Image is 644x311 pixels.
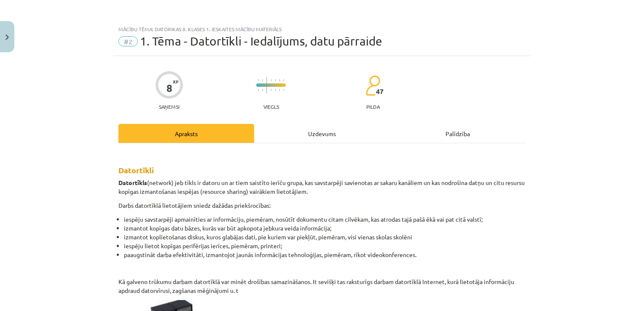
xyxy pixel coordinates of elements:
li: paaugstināt darba efektivitāti, izmantojot jaunās informācijas tehnoloģijas, piemēram, rīkot vide... [124,250,526,259]
img: icon-short-line-57e1e144782c952c97e751825c79c345078a6d821885a25fce030b3d8c18986b.svg [279,89,280,91]
img: icon-short-line-57e1e144782c952c97e751825c79c345078a6d821885a25fce030b3d8c18986b.svg [275,79,276,81]
p: Darbs datortīklā lietotājiem sniedz dažādas priekšrocības: [118,201,526,210]
img: icon-short-line-57e1e144782c952c97e751825c79c345078a6d821885a25fce030b3d8c18986b.svg [262,89,263,91]
p: pilda [366,104,380,110]
img: icon-short-line-57e1e144782c952c97e751825c79c345078a6d821885a25fce030b3d8c18986b.svg [258,79,259,81]
img: students-c634bb4e5e11cddfef0936a35e636f08e4e9abd3cc4e673bd6f9a4125e45ecb1.svg [365,75,380,96]
img: icon-short-line-57e1e144782c952c97e751825c79c345078a6d821885a25fce030b3d8c18986b.svg [275,89,276,91]
div: 8 [166,82,172,94]
img: icon-short-line-57e1e144782c952c97e751825c79c345078a6d821885a25fce030b3d8c18986b.svg [283,89,284,91]
p: Saņemsi [156,104,183,110]
img: icon-close-lesson-0947bae3869378f0d4975bcd49f059093ad1ed9edebbc8119c70593378902aed.svg [5,35,9,40]
li: iespēju lietot kopīgas perifērijas ierīces, piemēram, printeri; [124,241,526,250]
span: 47 [376,88,384,95]
img: icon-short-line-57e1e144782c952c97e751825c79c345078a6d821885a25fce030b3d8c18986b.svg [279,79,280,81]
span: XP [173,79,178,84]
img: icon-short-line-57e1e144782c952c97e751825c79c345078a6d821885a25fce030b3d8c18986b.svg [283,79,284,81]
div: Palīdzība [390,124,526,143]
img: icon-short-line-57e1e144782c952c97e751825c79c345078a6d821885a25fce030b3d8c18986b.svg [271,79,271,81]
p: Viegls [263,104,279,110]
p: Kā galveno trūkumu darbam datortīklā var minēt drošības samazināšanos. It sevišķi tas raksturīgs ... [118,277,526,295]
strong: Datortīkli [118,165,154,175]
span: #2 [118,36,138,46]
li: izmantot koplietošanas diskus, kuros glabājas dati, pie kuriem var piekļūt, piemēram, visi vienas... [124,233,526,241]
img: icon-long-line-d9ea69661e0d244f92f715978eff75569469978d946b2353a9bb055b3ed8787d.svg [266,77,267,94]
div: Uzdevums [254,124,390,143]
img: icon-short-line-57e1e144782c952c97e751825c79c345078a6d821885a25fce030b3d8c18986b.svg [262,79,263,81]
div: Apraksts [118,124,254,143]
span: 1. Tēma - Datortīkli - Iedalījums, datu pārraide [140,34,382,48]
p: (network) jeb tīkls ir datoru un ar tiem saistīto ierīču grupa, kas savstarpēji savienotas ar sak... [118,178,526,196]
img: icon-short-line-57e1e144782c952c97e751825c79c345078a6d821885a25fce030b3d8c18986b.svg [271,89,271,91]
li: iespēju savstarpēji apmainīties ar informāciju, piemēram, nosūtīt dokumentu citam cilvēkam, kas a... [124,215,526,224]
div: Mācību tēma: Datorikas 8. klases 1. ieskaites mācību materiāls [118,26,526,32]
strong: Datortīkls [118,179,147,186]
li: izmantot kopīgas datu bāzes, kurās var būt apkopota jebkura veida informācija; [124,224,526,233]
img: icon-short-line-57e1e144782c952c97e751825c79c345078a6d821885a25fce030b3d8c18986b.svg [258,89,259,91]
